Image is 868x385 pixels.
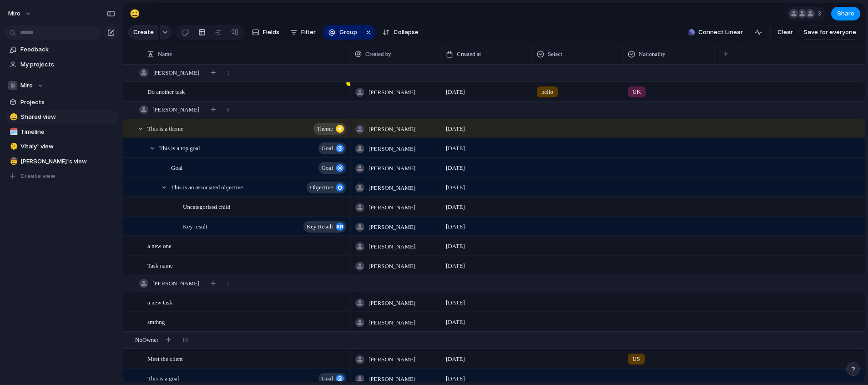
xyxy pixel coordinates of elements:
[394,28,419,37] span: Collapse
[5,110,118,124] a: 😄Shared view
[182,335,188,344] span: 18
[548,50,562,59] span: Select
[639,50,666,59] span: Nationality
[307,220,333,233] span: key result
[368,164,415,173] span: [PERSON_NAME]
[5,96,118,109] a: Projects
[147,86,185,96] span: Do another task
[8,112,17,122] button: 😄
[313,123,346,135] button: theme
[318,142,346,154] button: goal
[368,125,415,134] span: [PERSON_NAME]
[171,162,182,172] span: Goal
[303,221,346,233] button: key result
[368,183,415,192] span: [PERSON_NAME]
[446,203,465,212] span: [DATE]
[20,157,115,166] span: [PERSON_NAME]'s view
[147,297,172,307] span: a new task
[379,25,422,40] button: Collapse
[322,372,333,385] span: goal
[10,127,16,137] div: 🗓️
[133,28,154,37] span: Create
[147,240,172,251] span: a new one
[368,262,415,271] span: [PERSON_NAME]
[368,375,415,384] span: [PERSON_NAME]
[20,127,115,137] span: Timeline
[446,242,465,251] span: [DATE]
[5,58,118,71] a: My projects
[774,25,797,40] button: Clear
[20,98,115,107] span: Projects
[20,172,56,181] span: Create view
[5,169,118,183] button: Create view
[147,260,173,270] span: Task name
[446,163,465,172] span: [DATE]
[310,181,333,194] span: objective
[171,182,243,192] span: This is an associated objective
[698,28,743,37] span: Connect Linear
[446,183,465,192] span: [DATE]
[322,142,333,155] span: goal
[20,45,115,54] span: Feedback
[365,50,391,59] span: Created by
[159,142,200,153] span: This is a top goal
[368,88,415,97] span: [PERSON_NAME]
[4,6,36,21] button: miro
[127,6,142,21] button: 😄
[317,122,333,135] span: theme
[446,355,465,364] span: [DATE]
[368,144,415,153] span: [PERSON_NAME]
[339,28,357,37] span: Group
[130,7,140,20] div: 😄
[248,25,283,40] button: Fields
[5,79,118,92] button: Miro
[307,182,346,193] button: objective
[632,355,640,364] span: US
[446,124,465,133] span: [DATE]
[8,127,17,137] button: 🗓️
[5,155,118,168] div: 🤠[PERSON_NAME]'s view
[128,25,158,40] button: Create
[135,335,158,344] span: No Owner
[777,28,793,37] span: Clear
[10,112,16,122] div: 😄
[5,125,118,139] a: 🗓️Timeline
[263,28,279,37] span: Fields
[158,50,172,59] span: Name
[446,298,465,307] span: [DATE]
[301,28,316,37] span: Filter
[685,25,747,39] button: Connect Linear
[147,123,183,133] span: This is a theme
[183,221,207,231] span: Key result
[799,25,860,40] button: Save for everyone
[368,318,415,327] span: [PERSON_NAME]
[818,9,824,18] span: 3
[803,28,856,37] span: Save for everyone
[183,201,230,212] span: Uncategorised child
[446,261,465,270] span: [DATE]
[147,353,183,364] span: Meet the client
[446,144,465,153] span: [DATE]
[368,299,415,308] span: [PERSON_NAME]
[318,162,346,174] button: goal
[446,87,465,96] span: [DATE]
[446,374,465,383] span: [DATE]
[368,223,415,232] span: [PERSON_NAME]
[8,157,17,166] button: 🤠
[323,25,362,40] button: Group
[20,81,33,90] span: Miro
[227,68,230,77] span: 1
[20,60,115,69] span: My projects
[632,87,641,96] span: UK
[152,105,199,114] span: [PERSON_NAME]
[5,140,118,153] a: 🫠Vitaly' view
[147,316,165,327] span: smthng
[152,68,199,77] span: [PERSON_NAME]
[8,142,17,151] button: 🫠
[10,142,16,152] div: 🫠
[322,162,333,174] span: goal
[446,318,465,327] span: [DATE]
